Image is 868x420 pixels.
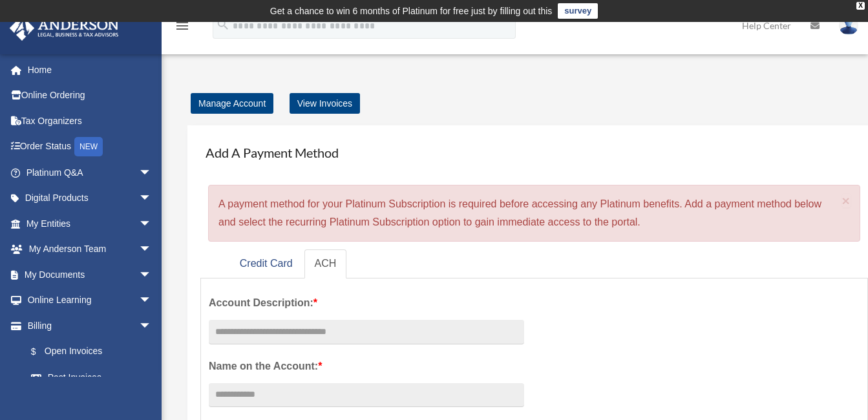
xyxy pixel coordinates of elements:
a: Manage Account [191,93,273,114]
span: arrow_drop_down [139,262,165,288]
a: My Anderson Teamarrow_drop_down [9,236,171,262]
a: View Invoices [290,93,360,114]
a: $Open Invoices [18,339,171,365]
a: ACH [304,249,347,278]
div: NEW [74,137,103,156]
div: A payment method for your Platinum Subscription is required before accessing any Platinum benefit... [208,185,860,242]
span: $ [38,344,45,360]
img: User Pic [839,16,858,35]
a: My Entitiesarrow_drop_down [9,211,171,236]
a: Online Learningarrow_drop_down [9,288,171,313]
a: My Documentsarrow_drop_down [9,262,171,288]
label: Account Description: [209,294,524,312]
a: Billingarrow_drop_down [9,313,171,339]
a: survey [558,3,598,19]
span: × [842,193,851,208]
img: Anderson Advisors Platinum Portal [6,16,123,41]
span: arrow_drop_down [139,288,165,314]
a: Digital Productsarrow_drop_down [9,185,171,211]
span: arrow_drop_down [139,211,165,237]
a: Past Invoices [18,364,171,390]
span: arrow_drop_down [139,160,165,186]
a: Credit Card [229,249,303,278]
div: close [856,2,865,10]
a: Home [9,57,171,83]
span: arrow_drop_down [139,313,165,339]
label: Name on the Account: [209,357,524,375]
a: Tax Organizers [9,108,171,134]
button: Close [842,194,851,207]
span: arrow_drop_down [139,236,165,263]
a: Platinum Q&Aarrow_drop_down [9,160,171,185]
a: Order StatusNEW [9,134,171,160]
a: Online Ordering [9,83,171,109]
i: search [216,17,230,32]
div: Get a chance to win 6 months of Platinum for free just by filling out this [270,3,553,19]
h4: Add A Payment Method [200,138,868,167]
span: arrow_drop_down [139,185,165,212]
a: menu [175,23,190,34]
i: menu [175,18,190,34]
